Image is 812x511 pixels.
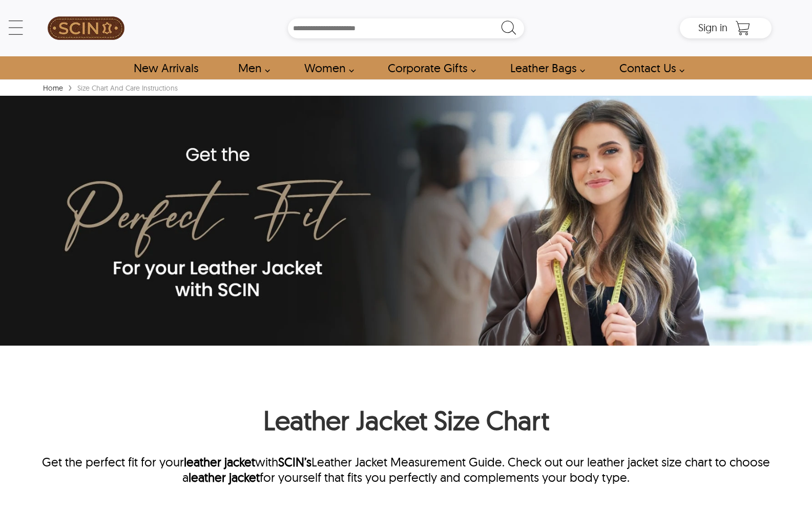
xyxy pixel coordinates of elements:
[189,470,260,485] a: leather jacket
[68,78,72,96] span: ›
[40,5,132,51] a: SCIN
[184,454,255,470] a: leather jacket
[293,56,360,79] a: Shop Women Leather Jackets
[40,454,772,485] div: Get the perfect fit for your with Leather Jacket Measurement Guide. Check out our leather jacket ...
[608,56,690,79] a: contact-us
[40,370,772,442] h1: Leather Jacket Size Chart
[226,56,276,79] a: shop men's leather jackets
[698,21,727,34] span: Sign in
[698,25,727,33] a: Sign in
[48,5,124,51] img: SCIN
[376,56,482,79] a: Shop Leather Corporate Gifts
[75,83,180,93] div: Size Chart and Care Instructions
[122,56,210,79] a: Shop New Arrivals
[498,56,591,79] a: Shop Leather Bags
[278,454,311,470] a: SCIN’s
[40,83,66,93] a: Home
[733,20,753,36] a: Shopping Cart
